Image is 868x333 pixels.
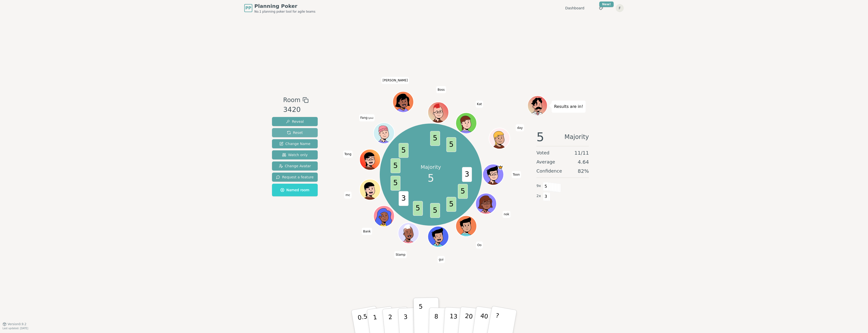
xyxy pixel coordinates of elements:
button: Watch only [272,150,318,159]
span: Click to change your name [511,171,521,178]
span: Click to change your name [394,251,407,258]
span: 5 [447,197,456,212]
span: Click to change your name [381,77,409,84]
span: Average [536,158,555,165]
span: 3 [543,192,549,201]
span: 11 / 11 [574,149,589,156]
button: Named room [272,184,318,196]
button: Change Avatar [272,161,318,171]
span: Reveal [286,119,304,124]
p: 5 [419,303,423,330]
span: Voted [536,149,550,156]
p: Results are in! [554,103,583,110]
a: Dashboard [565,6,584,11]
span: Click to change your name [436,86,446,93]
span: Click to change your name [359,114,375,121]
span: Toon is the host [498,165,503,170]
span: Change Name [279,141,310,146]
button: Click to change your avatar [374,123,394,143]
span: 9 x [536,183,541,189]
button: F [616,4,624,12]
span: 5 [428,171,434,186]
span: Click to change your name [344,192,351,199]
span: Last updated: [DATE] [3,327,28,330]
span: Named room [280,187,309,193]
p: Majority [421,163,441,171]
button: Request a feature [272,173,318,182]
button: Version0.9.2 [3,322,26,326]
span: 2 x [536,193,541,199]
span: Watch only [282,152,308,157]
span: 5 [399,143,409,158]
button: Reset [272,128,318,137]
button: Reveal [272,117,318,126]
span: 3 [462,167,472,182]
span: (you) [367,117,373,119]
a: PPPlanning PokerNo.1 planning poker tool for agile teams [244,3,315,14]
span: 5 [391,176,401,191]
span: 5 [430,203,440,218]
span: PP [245,5,251,11]
span: Click to change your name [343,151,353,158]
span: Request a feature [276,175,314,180]
span: 82 % [578,168,589,175]
span: 5 [543,182,549,191]
span: Click to change your name [516,124,524,131]
span: Version 0.9.2 [8,322,26,326]
button: Change Name [272,139,318,148]
span: 5 [447,137,456,152]
span: Click to change your name [476,242,483,249]
span: 5 [413,201,423,216]
span: Click to change your name [362,228,372,235]
span: 5 [430,131,440,146]
span: Click to change your name [438,256,445,263]
span: 5 [536,131,544,143]
span: Click to change your name [476,101,483,108]
span: Majority [564,131,589,143]
span: Room [283,96,300,105]
span: Click to change your name [502,211,510,218]
span: Reset [287,130,303,135]
span: 4.64 [578,158,589,165]
div: 3420 [283,105,308,115]
span: 3 [399,191,409,206]
span: Planning Poker [254,3,315,10]
span: Confidence [536,168,562,175]
div: New! [599,2,614,7]
span: Change Avatar [279,163,311,169]
button: New! [596,4,606,13]
span: No.1 planning poker tool for agile teams [254,10,315,14]
span: 5 [391,158,401,173]
span: 5 [458,184,468,199]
